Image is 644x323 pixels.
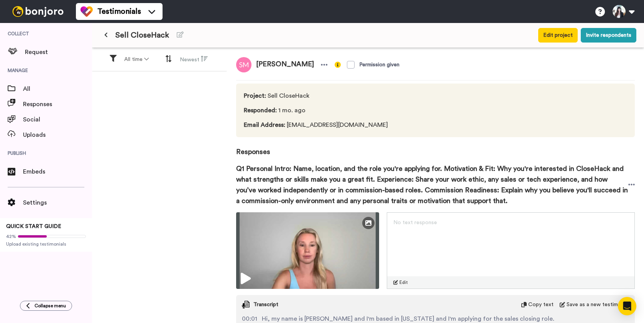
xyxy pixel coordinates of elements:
[399,279,408,285] span: Edit
[528,301,554,308] span: Copy text
[359,61,399,69] div: Permission given
[120,52,153,66] button: All time
[23,167,92,176] span: Embeds
[244,122,285,128] span: Email Address :
[23,100,92,109] span: Responses
[9,6,67,17] img: bj-logo-header-white.svg
[244,93,266,99] span: Project :
[253,301,278,308] span: Transcript
[20,301,72,311] button: Collapse menu
[393,220,437,225] span: No text response
[25,48,92,57] span: Request
[115,30,169,41] span: Sell CloseHack
[23,198,92,207] span: Settings
[236,137,635,157] span: Responses
[236,57,251,72] img: sm.png
[6,224,61,229] span: QUICK START GUIDE
[244,91,388,100] span: Sell CloseHack
[618,297,636,315] div: Open Intercom Messenger
[236,212,379,289] img: ce2b4e8a-fad5-4db6-af1c-8ec3b6f5d5b9-thumbnail_full-1753193980.jpg
[6,233,16,239] span: 42%
[251,57,319,72] span: [PERSON_NAME]
[567,301,629,308] span: Save as a new testimonial
[23,115,92,124] span: Social
[236,163,628,206] span: Q1 Personal Intro: Name, location, and the role you're applying for. Motivation & Fit: Why you're...
[581,28,636,43] button: Invite respondents
[335,62,341,68] img: info-yellow.svg
[538,28,578,43] button: Edit project
[34,303,66,309] span: Collapse menu
[244,120,388,130] span: [EMAIL_ADDRESS][DOMAIN_NAME]
[175,52,212,67] button: Newest
[244,106,388,115] span: 1 mo. ago
[242,301,250,308] img: transcript.svg
[23,84,92,93] span: All
[23,130,92,139] span: Uploads
[6,241,86,247] span: Upload existing testimonials
[244,107,277,113] span: Responded :
[97,6,141,17] span: Testimonials
[80,5,93,18] img: tm-color.svg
